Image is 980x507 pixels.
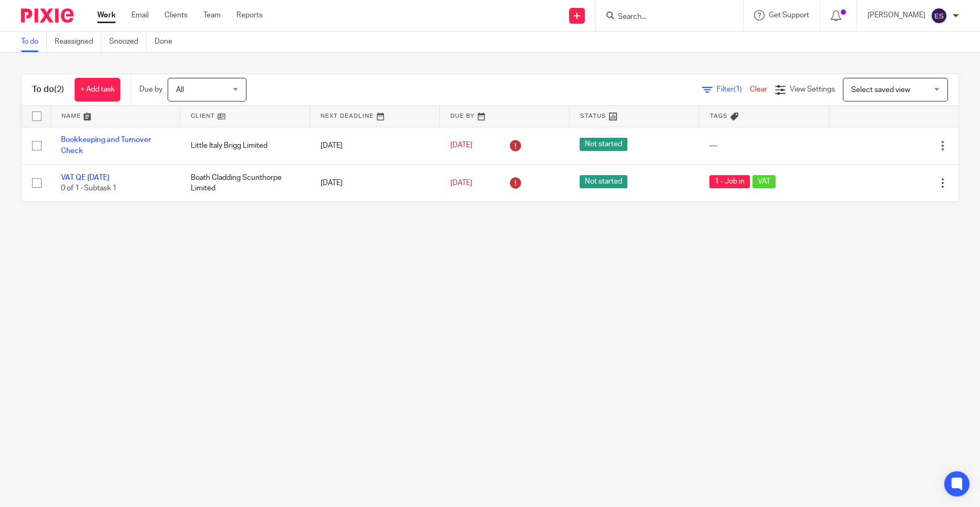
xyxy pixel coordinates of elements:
[750,86,767,93] a: Clear
[790,86,835,93] span: View Settings
[61,174,109,181] a: VAT QE [DATE]
[32,84,64,95] h1: To do
[450,179,472,187] span: [DATE]
[769,12,809,19] span: Get Support
[55,32,101,52] a: Reassigned
[868,10,925,21] p: [PERSON_NAME]
[931,7,947,24] img: svg%3E
[450,142,472,149] span: [DATE]
[580,175,627,188] span: Not started
[203,10,221,21] a: Team
[180,127,310,164] td: Little Italy Brigg Limited
[61,136,151,154] a: Bookkeeping and Turnover Check
[21,8,74,23] img: Pixie
[617,13,711,22] input: Search
[709,175,750,188] span: 1 - Job in
[109,32,147,52] a: Snoozed
[310,127,440,164] td: [DATE]
[61,185,117,192] span: 0 of 1 · Subtask 1
[236,10,263,21] a: Reports
[139,84,162,95] p: Due by
[709,140,818,151] div: ---
[180,164,310,201] td: Boath Cladding Scunthorpe Limited
[54,85,64,94] span: (2)
[154,32,180,52] a: Done
[580,138,627,151] span: Not started
[710,113,728,119] span: Tags
[851,86,910,94] span: Select saved view
[734,86,742,93] span: (1)
[21,32,47,52] a: To do
[310,164,440,201] td: [DATE]
[131,10,149,21] a: Email
[164,10,188,21] a: Clients
[75,78,120,102] a: + Add task
[97,10,116,21] a: Work
[176,86,184,94] span: All
[717,86,750,93] span: Filter
[752,175,776,188] span: VAT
